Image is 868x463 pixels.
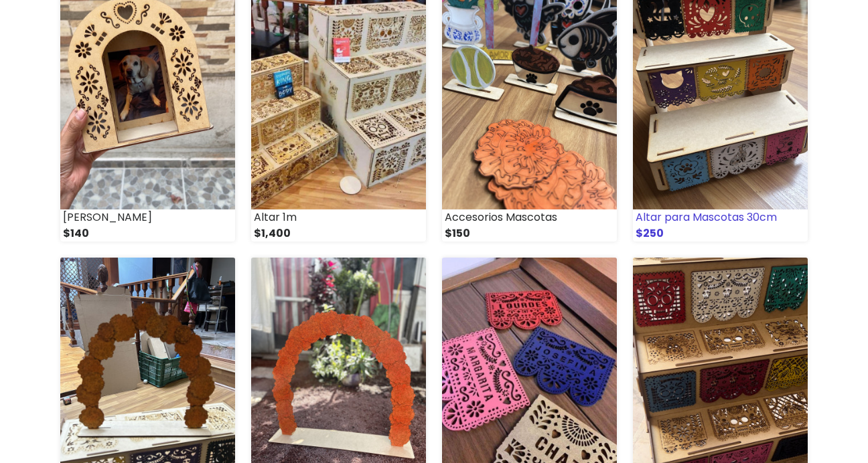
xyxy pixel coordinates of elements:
[251,209,426,225] div: Altar 1m
[633,209,808,225] div: Altar para Mascotas 30cm
[442,209,617,225] div: Accesorios Mascotas
[251,225,426,242] div: $1,400
[442,225,617,242] div: $150
[633,225,808,242] div: $250
[60,209,235,225] div: [PERSON_NAME]
[60,225,235,242] div: $140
